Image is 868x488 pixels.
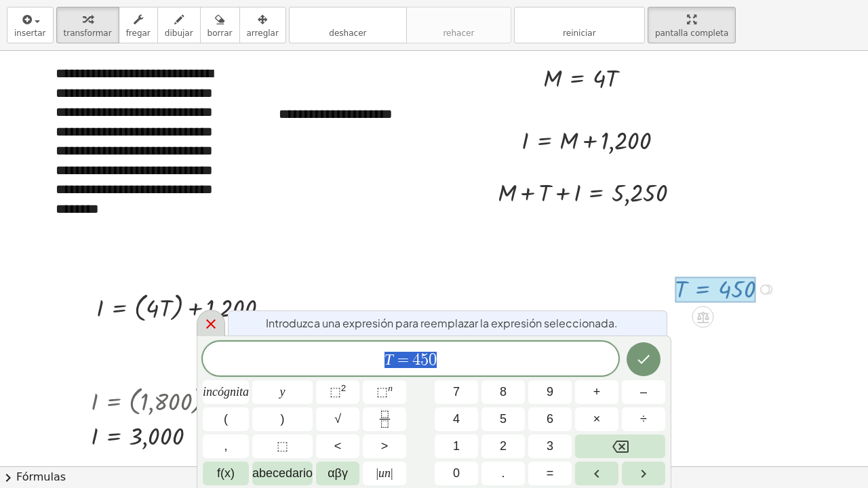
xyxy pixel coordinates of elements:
font: × [593,412,601,426]
button: Dividir [622,407,665,431]
button: Fracción [363,407,406,431]
font: αβγ [328,466,348,480]
font: > [381,439,389,453]
button: Más [575,380,618,404]
font: ) [281,412,285,426]
font: Fórmulas [16,470,66,483]
font: 5 [500,412,507,426]
button: Flecha izquierda [575,462,618,485]
button: Menos [622,380,665,404]
button: Igual [528,462,572,485]
button: Funciones [203,462,249,485]
font: + [593,385,601,399]
button: Flecha derecha [622,462,665,485]
button: . [481,462,525,485]
font: ÷ [640,412,647,426]
button: Valor absoluto [363,462,406,485]
button: Alfabeto [252,462,313,485]
button: 1 [435,434,478,458]
span: = [393,352,413,368]
div: Aplique la misma matemática a ambos lados de la ecuación. [692,306,713,328]
font: pantalla completa [655,28,729,38]
button: ( [203,407,249,431]
font: un [378,466,391,480]
font: 1 [453,439,460,453]
var: T [384,350,393,368]
button: arreglar [239,7,286,43]
span: 0 [429,352,437,368]
font: refrescar [521,13,637,26]
font: 0 [453,466,460,480]
font: arreglar [247,28,279,38]
font: f(x) [217,466,235,480]
button: 7 [435,380,478,404]
button: rehacerrehacer [406,7,511,43]
font: fregar [126,28,151,38]
font: 2 [341,383,347,393]
button: 4 [435,407,478,431]
button: pantalla completa [648,7,736,43]
font: 6 [547,412,553,426]
button: 5 [481,407,525,431]
button: ) [252,407,313,431]
font: ⬚ [376,385,388,399]
font: 7 [453,385,460,399]
button: incógnita [203,380,249,404]
span: 4 [412,352,420,368]
button: Sobrescrito [363,380,406,404]
font: = [547,466,554,480]
button: refrescarreiniciar [514,7,645,43]
font: borrar [208,28,233,38]
font: 2 [500,439,507,453]
font: incógnita [203,385,249,399]
button: 6 [528,407,572,431]
font: < [334,439,342,453]
button: Hecho [627,342,660,376]
font: √ [334,412,341,426]
button: y [252,380,313,404]
font: , [224,439,227,453]
font: deshacer [296,13,399,26]
font: 3 [547,439,553,453]
font: 4 [453,412,460,426]
button: 9 [528,380,572,404]
font: 8 [500,385,507,399]
button: 0 [435,462,478,485]
button: fregar [119,7,158,43]
font: dibujar [165,28,193,38]
font: y [280,385,285,399]
button: Más que [363,434,406,458]
button: 3 [528,434,572,458]
button: , [203,434,249,458]
button: insertar [7,7,54,43]
font: n [388,383,393,393]
font: abecedario [252,466,313,480]
font: Introduzca una expresión para reemplazar la expresión seleccionada. [266,316,618,330]
font: . [502,466,505,480]
button: Al cuadrado [316,380,359,404]
button: 2 [481,434,525,458]
font: transformar [64,28,112,38]
font: ⬚ [330,385,341,399]
font: ⬚ [277,439,288,453]
font: reiniciar [563,28,596,38]
button: alfabeto griego [316,462,359,485]
font: rehacer [414,13,504,26]
span: 5 [420,352,429,368]
button: 8 [481,380,525,404]
font: deshacer [329,28,366,38]
button: Retroceso [575,434,665,458]
font: – [640,385,647,399]
font: insertar [14,28,46,38]
font: rehacer [443,28,474,38]
font: 9 [547,385,553,399]
button: Menos que [316,434,359,458]
button: borrar [200,7,240,43]
button: transformar [56,7,119,43]
font: | [376,466,378,480]
button: dibujar [157,7,201,43]
font: | [391,466,393,480]
font: ( [224,412,228,426]
button: Marcador de posición [252,434,313,458]
button: deshacerdeshacer [289,7,407,43]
